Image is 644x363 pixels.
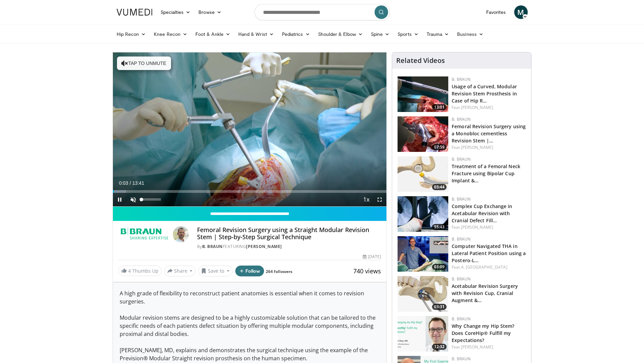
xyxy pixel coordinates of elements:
a: [PERSON_NAME] [461,224,493,230]
img: 44575493-eacc-451e-831c-71696420bc06.150x105_q85_crop-smart_upscale.jpg [398,276,448,312]
span: 07:59 [432,144,447,150]
h4: Femoral Revision Surgery using a Straight Modular Revision Stem | Step-by-Step Surgical Technique [197,226,381,241]
a: Computer Navigated THA in Lateral Patient Position using a Postero-L… [452,243,526,264]
span: 13:41 [132,180,144,186]
a: 03:44 [398,156,448,192]
a: M [514,5,528,19]
a: 03:31 [398,276,448,312]
a: B. Braun [452,356,471,362]
video-js: Video Player [113,52,387,207]
img: 11fc43c8-c25e-4126-ac60-c8374046ba21.jpg.150x105_q85_crop-smart_upscale.jpg [398,236,448,272]
a: Favorites [482,5,510,19]
span: 13:01 [432,104,447,110]
img: 3f0fddff-fdec-4e4b-bfed-b21d85259955.150x105_q85_crop-smart_upscale.jpg [398,76,448,112]
span: 4 [128,268,131,274]
a: B. Braun [452,196,471,202]
span: 12:32 [432,344,447,350]
button: Save to [198,266,233,276]
button: Unmute [126,193,140,206]
div: Feat. [452,105,526,111]
button: Fullscreen [373,193,386,206]
a: A. [GEOGRAPHIC_DATA] [461,264,507,270]
div: Feat. [452,224,526,230]
a: B. Braun [202,244,223,249]
div: Feat. [452,264,526,270]
a: Hip Recon [113,27,150,41]
h4: Related Videos [396,56,445,65]
img: 97950487-ad54-47b6-9334-a8a64355b513.150x105_q85_crop-smart_upscale.jpg [398,116,448,152]
span: 03:09 [432,264,447,270]
a: B. Braun [452,156,471,162]
span: 03:44 [432,184,447,190]
img: Avatar [173,226,189,243]
a: [PERSON_NAME] [461,144,493,150]
a: Browse [194,5,225,19]
a: [PERSON_NAME] [461,105,493,110]
a: Femoral Revision Surgery using a Monobloc cementless Revision Stem |… [452,123,526,144]
button: Follow [235,266,264,276]
a: Business [453,27,487,41]
a: Foot & Ankle [191,27,234,41]
button: Share [164,266,196,276]
a: B. Braun [452,316,471,322]
a: 264 followers [266,269,292,274]
img: 8b64c0ca-f349-41b4-a711-37a94bb885a5.jpg.150x105_q85_crop-smart_upscale.jpg [398,196,448,232]
a: Hand & Wrist [234,27,278,41]
span: 0:03 [119,180,128,186]
div: [DATE] [363,254,381,260]
img: dd541074-bb98-4b7d-853b-83c717806bb5.jpg.150x105_q85_crop-smart_upscale.jpg [398,156,448,192]
a: Trauma [423,27,453,41]
a: B. Braun [452,76,471,82]
a: Spine [367,27,393,41]
button: Tap to unmute [117,56,171,70]
a: Acetabular Revision Surgery with Revision Cup, Cranial Augment &… [452,283,518,303]
a: 12:32 [398,316,448,351]
a: Specialties [157,5,195,19]
a: B. Braun [452,276,471,282]
div: Feat. [452,144,526,151]
a: [PERSON_NAME] [461,344,493,350]
a: 03:09 [398,236,448,272]
button: Playback Rate [359,193,373,206]
a: Treatment of a Femoral Neck Fracture using Bipolar Cup Implant &… [452,163,520,184]
a: B. Braun [452,116,471,122]
a: Usage of a Curved, Modular Revision Stem Prosthesis in Case of Hip R… [452,83,517,104]
a: Complex Cup Exchange in Acetabular Revision with Cranial Defect Fill… [452,203,512,224]
input: Search topics, interventions [255,4,390,20]
a: 13:01 [398,76,448,112]
a: Shoulder & Elbow [314,27,367,41]
span: 740 views [353,267,381,275]
a: Why Change my Hip Stem? Does CoreHip® Fulfill my Expectations? [452,323,514,343]
a: 07:59 [398,116,448,152]
span: / [130,180,131,186]
a: Sports [393,27,423,41]
a: [PERSON_NAME] [246,244,282,249]
a: Knee Recon [150,27,191,41]
span: 03:31 [432,304,447,310]
a: 55:43 [398,196,448,232]
a: B. Braun [452,236,471,242]
img: 91b111a7-5173-4914-9915-8ee52757365d.jpg.150x105_q85_crop-smart_upscale.jpg [398,316,448,351]
img: B. Braun [118,226,170,243]
span: 55:43 [432,224,447,230]
div: Volume Level [142,198,161,201]
div: Progress Bar [113,190,387,193]
div: Feat. [452,344,526,350]
button: Pause [113,193,126,206]
img: VuMedi Logo [117,9,152,16]
a: 4 Thumbs Up [118,266,162,276]
div: By FEATURING [197,244,381,250]
a: Pediatrics [278,27,314,41]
